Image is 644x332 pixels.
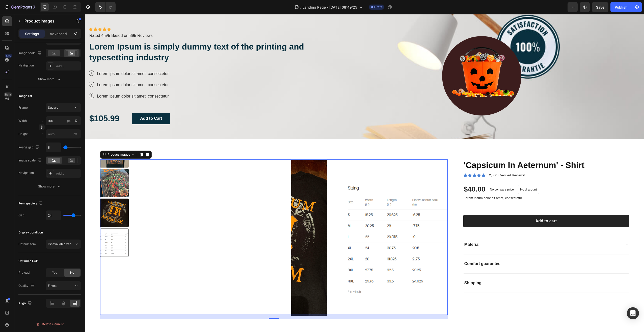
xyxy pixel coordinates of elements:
button: Show more [18,75,81,84]
div: Delete element [36,321,64,327]
div: Undo/Redo [95,2,116,12]
iframe: Design area [85,14,644,332]
div: Navigation [18,63,34,68]
p: Lorem ipsum dolor sit amet, consectetur [379,182,543,186]
input: px% [46,116,81,125]
div: Align [18,300,33,307]
div: $40.00 [378,170,401,180]
p: Settings [25,31,39,36]
div: Image scale [18,50,43,57]
span: Save [596,5,604,9]
p: 7 [33,4,35,10]
div: Gap [18,213,24,218]
label: Frame [18,105,28,110]
p: Material [379,228,394,233]
label: Height [18,132,28,136]
div: Show more [38,77,62,82]
input: px [46,129,81,138]
button: Finest [46,281,81,290]
label: Width [18,118,27,123]
div: px [67,118,71,123]
div: Beta [4,92,12,97]
div: Navigation [18,171,34,175]
button: Add to cart [378,201,544,213]
p: Comfort guarantee [379,247,415,252]
span: Draft [374,5,382,9]
div: 450 [5,54,12,58]
span: Yes [52,270,57,275]
div: Item spacing [18,200,44,207]
div: Add to cart [450,204,472,210]
p: 2,500+ Verified Reviews! [404,159,440,164]
div: Quality [18,282,36,289]
button: % [66,118,72,124]
button: px [73,118,79,124]
span: No [70,270,74,275]
div: Show more [38,184,62,189]
div: Display condition [18,230,43,235]
span: Landing Page - [DATE] 08:49:25 [303,5,357,10]
p: Advanced [50,31,67,36]
img: gempages_573965745503863659-96628738-7d37-4108-bce7-cae63e87efa9.png [357,22,436,101]
div: Default item [18,242,36,246]
button: Delete element [18,320,81,328]
button: Publish [610,2,632,12]
span: Finest [48,284,57,288]
span: px [73,132,77,136]
p: Product Images [24,18,67,24]
span: Square [48,105,58,110]
div: Image gap [18,144,40,151]
p: Shipping [379,266,396,272]
button: 1st available variant [46,240,81,249]
div: Publish [615,5,627,10]
div: Product Images [21,138,46,143]
span: / [300,5,302,10]
h1: 'Capsicum In Aeternum' - Shirt [378,145,544,157]
div: Add... [56,171,80,176]
div: % [74,118,77,123]
span: 1st available variant [48,242,76,246]
button: 7 [2,2,38,12]
div: Preload [18,270,30,275]
div: Image list [18,94,32,98]
p: No discount [435,173,452,178]
button: Show more [18,182,81,191]
div: Optimize LCP [18,259,38,263]
div: Add... [56,64,80,68]
button: Save [592,2,608,12]
button: Square [46,103,81,112]
input: Auto [46,211,61,220]
div: Image scale [18,157,43,164]
p: No compare price [405,174,429,177]
div: Open Intercom Messenger [627,307,639,319]
input: Auto [46,143,61,152]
